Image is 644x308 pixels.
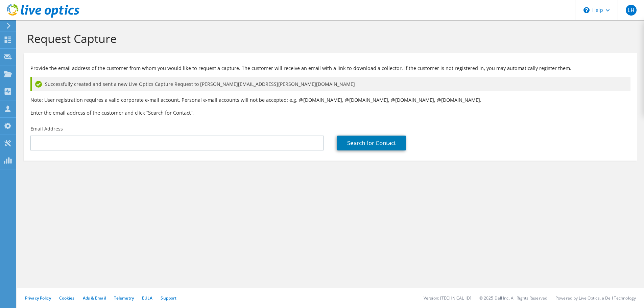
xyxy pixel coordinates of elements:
li: Powered by Live Optics, a Dell Technology [555,295,636,301]
a: Search for Contact [337,136,406,150]
a: Ads & Email [83,295,106,301]
a: Privacy Policy [25,295,51,301]
h1: Request Capture [27,31,630,46]
a: Telemetry [114,295,134,301]
span: Successfully created and sent a new Live Optics Capture Request to [PERSON_NAME][EMAIL_ADDRESS][P... [45,80,355,88]
svg: \n [583,7,590,13]
p: Note: User registration requires a valid corporate e-mail account. Personal e-mail accounts will ... [30,96,630,104]
li: Version: [TECHNICAL_ID] [424,295,471,301]
a: EULA [142,295,152,301]
li: © 2025 Dell Inc. All Rights Reserved [479,295,547,301]
p: Provide the email address of the customer from whom you would like to request a capture. The cust... [30,65,630,72]
h3: Enter the email address of the customer and click “Search for Contact”. [30,109,630,116]
label: Email Address [30,125,63,132]
span: LH [626,5,637,16]
a: Cookies [59,295,75,301]
a: Support [161,295,176,301]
